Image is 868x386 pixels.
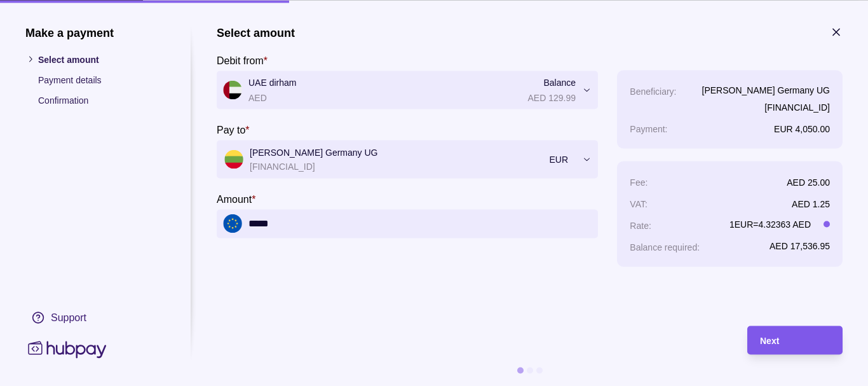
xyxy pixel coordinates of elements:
[630,86,676,96] p: Beneficiary :
[217,25,295,39] h1: Select amount
[224,149,243,169] img: lt
[747,326,843,354] button: Next
[248,209,592,238] input: amount
[38,72,165,86] p: Payment details
[792,198,830,209] p: AED 1.25
[630,198,648,209] p: VAT :
[630,177,648,187] p: Fee :
[630,220,651,230] p: Rate :
[217,191,255,206] label: Amount
[25,25,165,39] h1: Make a payment
[217,124,245,135] p: Pay to
[217,121,250,137] label: Pay to
[250,145,543,159] p: [PERSON_NAME] Germany UG
[729,217,811,231] p: 1 EUR = 4.32363 AED
[217,193,252,204] p: Amount
[223,214,242,233] img: eu
[702,100,831,114] p: [FINANCIAL_ID]
[38,52,165,66] p: Select amount
[38,93,165,107] p: Confirmation
[630,242,700,252] p: Balance required :
[25,304,165,331] a: Support
[702,83,831,97] p: [PERSON_NAME] Germany UG
[51,310,86,324] div: Support
[630,123,667,134] p: Payment :
[217,52,268,67] label: Debit from
[760,336,779,346] span: Next
[774,123,830,134] p: EUR 4,050.00
[770,240,830,251] p: AED 17,536.95
[217,55,264,65] p: Debit from
[787,177,830,187] p: AED 25.00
